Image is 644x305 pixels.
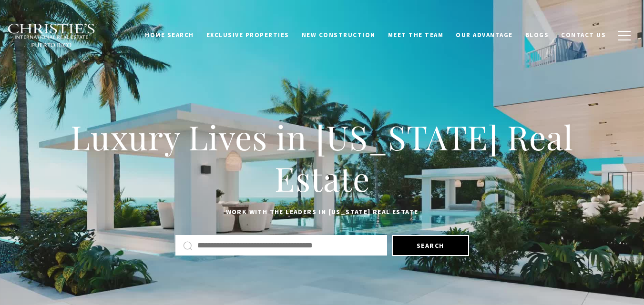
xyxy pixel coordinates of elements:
[450,26,519,44] a: Our Advantage
[382,26,450,44] a: Meet the Team
[200,26,296,44] a: Exclusive Properties
[296,26,382,44] a: New Construction
[302,31,376,39] span: New Construction
[525,31,549,39] span: Blogs
[206,31,289,39] span: Exclusive Properties
[392,235,469,256] button: Search
[24,207,620,218] p: Work with the leaders in [US_STATE] Real Estate
[519,26,555,44] a: Blogs
[456,31,513,39] span: Our Advantage
[561,31,606,39] span: Contact Us
[7,23,96,48] img: Christie's International Real Estate black text logo
[139,26,200,44] a: Home Search
[24,116,620,199] h1: Luxury Lives in [US_STATE] Real Estate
